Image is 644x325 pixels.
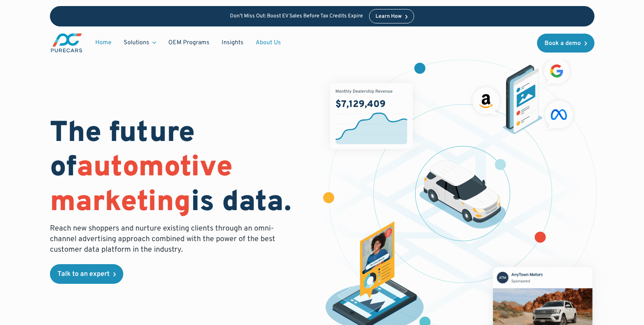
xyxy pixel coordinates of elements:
[50,117,313,220] h1: The future of is data.
[230,13,363,20] p: Don’t Miss Out: Boost EV Sales Before Tax Credits Expire
[89,36,118,50] a: Home
[376,14,402,19] div: Learn How
[50,32,83,53] a: main
[537,34,594,53] a: Book a demo
[50,32,83,53] img: purecars logo
[469,54,577,134] img: ads on social media and advertising partners
[369,9,414,23] a: Learn How
[250,36,287,50] a: About Us
[330,83,413,149] img: chart showing monthly dealership revenue of $7m
[162,36,216,50] a: OEM Programs
[50,150,233,221] span: automotive marketing
[118,36,162,50] div: Solutions
[57,271,110,278] div: Talk to an expert
[124,39,149,47] div: Solutions
[216,36,250,50] a: Insights
[545,40,581,46] div: Book a demo
[50,223,280,255] p: Reach new shoppers and nurture existing clients through an omni-channel advertising approach comb...
[50,264,123,284] a: Talk to an expert
[419,160,506,229] img: illustration of a vehicle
